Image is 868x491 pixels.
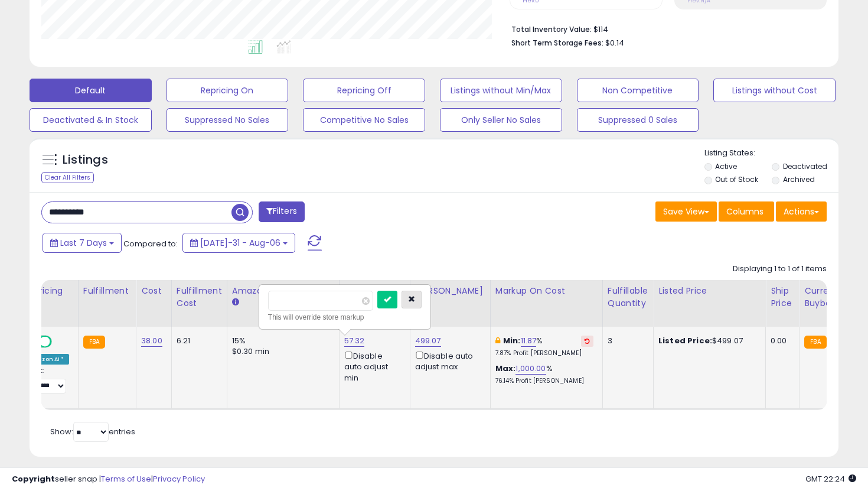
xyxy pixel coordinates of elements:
span: Columns [726,206,763,217]
div: Amazon AI * [23,354,69,365]
button: Default [30,79,152,102]
div: Markup on Cost [495,285,598,297]
span: $0.14 [605,37,624,48]
button: [DATE]-31 - Aug-06 [182,233,295,253]
div: Clear All Filters [41,172,94,183]
a: 57.32 [344,335,365,347]
li: $114 [511,21,818,35]
button: Listings without Cost [713,79,836,102]
p: 76.14% Profit [PERSON_NAME] [495,377,593,385]
button: Columns [719,201,774,222]
div: Ship Price [771,285,794,310]
label: Deactivated [783,161,827,171]
div: Cost [141,285,167,297]
a: 1,000.00 [515,363,546,375]
div: % [495,363,593,385]
span: Last 7 Days [60,237,107,249]
div: Amazon Fees [232,285,334,297]
p: Listing States: [704,148,839,159]
small: FBA [804,336,826,349]
span: 2025-08-14 22:24 GMT [805,473,856,485]
div: Disable auto adjust max [415,349,481,372]
div: Preset: [23,367,69,394]
div: seller snap | | [12,474,205,485]
span: [DATE]-31 - Aug-06 [200,237,280,249]
button: Non Competitive [577,79,699,102]
div: Current Buybox Price [804,285,865,310]
label: Archived [783,174,815,184]
a: Privacy Policy [153,473,205,485]
a: 499.07 [415,335,441,347]
button: Last 7 Days [43,233,122,253]
h5: Listings [63,152,108,168]
button: Suppressed 0 Sales [577,108,699,132]
a: 11.87 [521,335,537,347]
div: Repricing [23,285,73,297]
div: Listed Price [658,285,761,297]
button: Deactivated & In Stock [30,108,152,132]
a: 38.00 [141,335,162,347]
th: The percentage added to the cost of goods (COGS) that forms the calculator for Min & Max prices. [490,280,602,327]
div: This will override store markup [268,311,422,323]
div: [PERSON_NAME] [415,285,485,297]
div: % [495,336,593,357]
label: Out of Stock [715,174,758,184]
button: Competitive No Sales [303,108,425,132]
button: Repricing On [167,79,289,102]
span: Show: entries [50,426,135,437]
button: Save View [655,201,717,222]
b: Listed Price: [658,335,712,346]
button: Suppressed No Sales [167,108,289,132]
small: FBA [83,336,105,349]
div: $499.07 [658,336,756,346]
b: Min: [503,335,521,346]
label: Active [715,161,737,171]
p: 7.87% Profit [PERSON_NAME] [495,349,593,357]
b: Short Term Storage Fees: [511,38,603,48]
div: 3 [608,336,644,346]
button: Only Seller No Sales [440,108,562,132]
button: Filters [259,201,305,222]
strong: Copyright [12,473,55,485]
a: Terms of Use [101,473,151,485]
div: Displaying 1 to 1 of 1 items [733,264,827,275]
b: Total Inventory Value: [511,24,592,34]
span: OFF [50,337,69,347]
button: Listings without Min/Max [440,79,562,102]
small: Amazon Fees. [232,297,239,308]
button: Repricing Off [303,79,425,102]
b: Max: [495,363,516,374]
div: Disable auto adjust min [344,349,401,383]
div: Fulfillable Quantity [608,285,648,310]
div: 0.00 [771,336,790,346]
span: Compared to: [123,238,178,249]
div: Fulfillment [83,285,131,297]
div: Fulfillment Cost [177,285,222,310]
div: 6.21 [177,336,218,346]
div: 15% [232,336,330,346]
div: $0.30 min [232,346,330,357]
button: Actions [776,201,827,222]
